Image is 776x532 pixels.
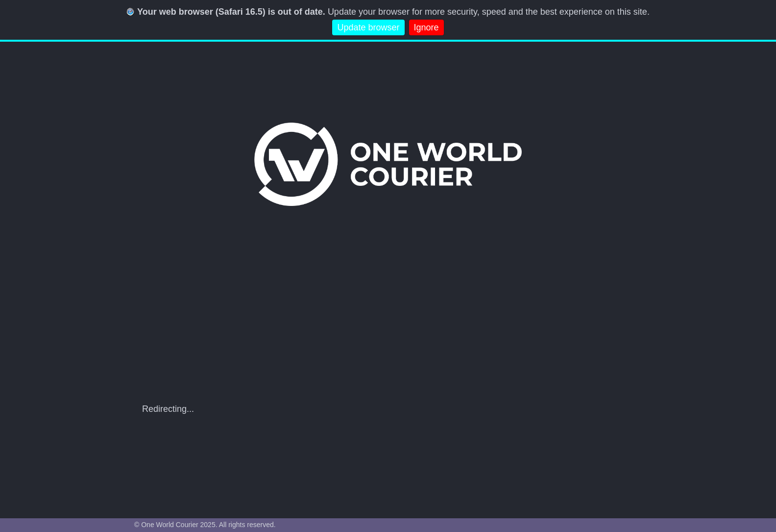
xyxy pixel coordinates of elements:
[328,7,650,17] span: Update your browser for more security, speed and the best experience on this site.
[142,404,634,415] div: Redirecting...
[254,123,522,206] img: One World
[332,20,404,36] a: Update browser
[134,521,276,529] span: © One World Courier 2025. All rights reserved.
[409,20,444,36] a: Ignore
[137,7,325,17] b: Your web browser (Safari 16.5) is out of date.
